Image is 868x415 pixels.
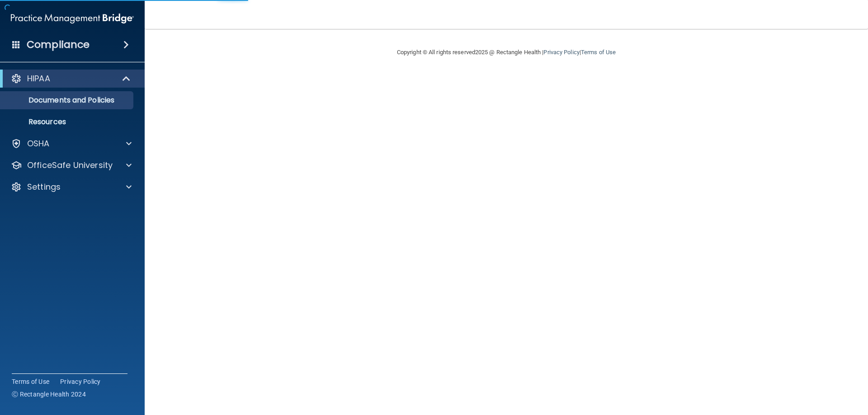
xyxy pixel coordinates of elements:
a: Privacy Policy [60,377,101,386]
div: Copyright © All rights reserved 2025 @ Rectangle Health | | [341,38,671,67]
a: OfficeSafe University [11,160,132,171]
p: Documents and Policies [6,96,129,105]
p: HIPAA [27,73,50,84]
p: OSHA [27,138,50,149]
img: PMB logo [11,9,134,28]
p: OfficeSafe University [27,160,113,171]
p: Settings [27,182,61,192]
a: Settings [11,182,132,192]
a: OSHA [11,138,132,149]
h4: Compliance [27,38,90,51]
p: Resources [6,117,129,126]
a: Terms of Use [581,49,616,56]
a: Privacy Policy [543,49,579,56]
a: HIPAA [11,73,131,84]
a: Terms of Use [12,377,49,386]
span: Ⓒ Rectangle Health 2024 [12,390,86,399]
